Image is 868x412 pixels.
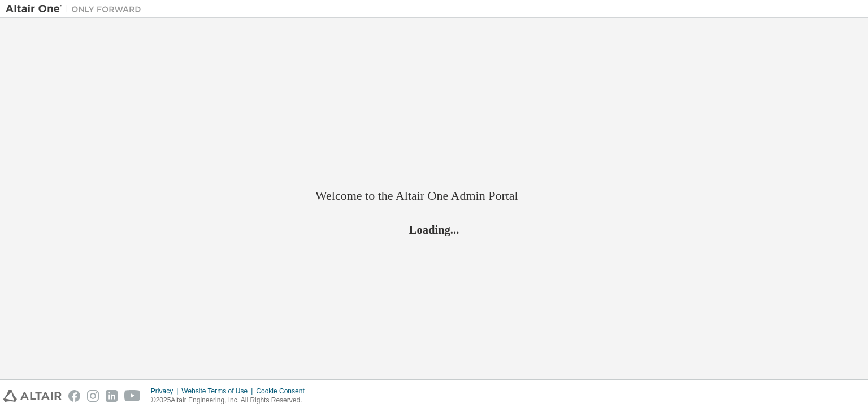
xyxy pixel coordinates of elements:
img: altair_logo.svg [3,390,62,402]
img: linkedin.svg [106,390,118,402]
img: Altair One [6,3,147,15]
h2: Loading... [315,222,553,237]
div: Website Terms of Use [181,387,256,396]
img: instagram.svg [87,390,99,402]
p: © 2025 Altair Engineering, Inc. All Rights Reserved. [151,396,311,405]
img: youtube.svg [124,390,141,402]
h2: Welcome to the Altair One Admin Portal [315,188,553,204]
div: Cookie Consent [256,387,311,396]
div: Privacy [151,387,181,396]
img: facebook.svg [68,390,80,402]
